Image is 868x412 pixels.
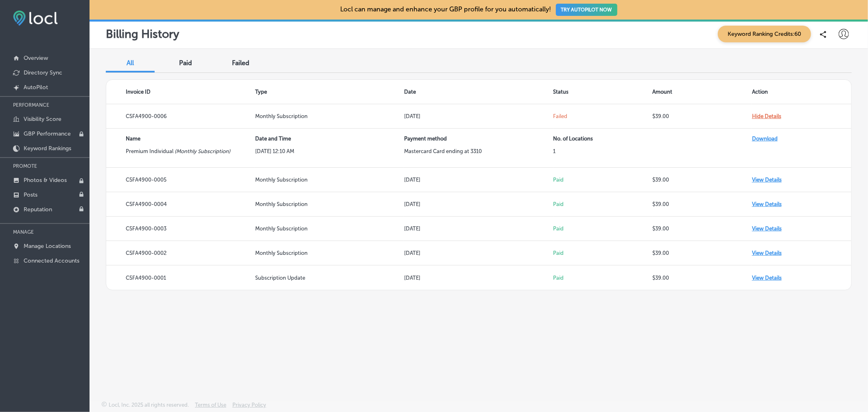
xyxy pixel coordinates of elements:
[752,217,851,241] td: View Details
[232,59,250,67] span: Failed
[24,191,37,198] p: Posts
[404,80,553,104] th: Date
[195,402,226,412] a: Terms of Use
[404,241,553,265] td: [DATE]
[752,265,851,290] td: View Details
[24,55,48,61] p: Overview
[109,402,189,408] p: Locl, Inc. 2025 all rights reserved.
[106,192,255,217] td: C5FA4900-0004
[653,104,752,129] td: $39.00
[718,26,811,42] span: Keyword Ranking Credits: 60
[24,69,62,76] p: Directory Sync
[553,80,653,104] th: Status
[553,217,653,241] td: Paid
[106,104,255,129] td: C5FA4900-0006
[752,192,851,217] td: View Details
[255,129,404,148] th: Date and Time
[24,130,71,137] p: GBP Performance
[106,148,255,168] td: Premium Individual
[556,4,617,16] button: TRY AUTOPILOT NOW
[404,129,553,148] th: Payment method
[255,192,404,217] td: Monthly Subscription
[255,241,404,265] td: Monthly Subscription
[106,27,179,41] p: Billing History
[24,257,79,264] p: Connected Accounts
[255,80,404,104] th: Type
[255,217,404,241] td: Monthly Subscription
[404,265,553,290] td: [DATE]
[232,402,266,412] a: Privacy Policy
[553,104,653,129] td: Failed
[653,168,752,192] td: $39.00
[653,241,752,265] td: $39.00
[752,136,778,142] a: Download
[106,241,255,265] td: C5FA4900-0002
[653,217,752,241] td: $39.00
[106,80,255,104] th: Invoice ID
[752,241,851,265] td: View Details
[553,265,653,290] td: Paid
[404,192,553,217] td: [DATE]
[24,84,48,91] p: AutoPilot
[106,129,255,148] th: Name
[255,104,404,129] td: Monthly Subscription
[752,168,851,192] td: View Details
[404,168,553,192] td: [DATE]
[255,168,404,192] td: Monthly Subscription
[24,243,71,250] p: Manage Locations
[175,148,230,154] i: ( Monthly Subscription )
[255,265,404,290] td: Subscription Update
[106,168,255,192] td: C5FA4900-0005
[24,206,52,213] p: Reputation
[553,168,653,192] td: Paid
[179,59,192,67] span: Paid
[24,177,67,184] p: Photos & Videos
[404,148,553,168] td: Mastercard Card ending at 3310
[404,104,553,129] td: [DATE]
[553,148,653,168] td: 1
[553,129,653,148] th: No. of Locations
[553,241,653,265] td: Paid
[752,80,851,104] th: Action
[106,217,255,241] td: C5FA4900-0003
[255,148,404,168] td: Aug 18, 2025 at 12:10 AM
[106,265,255,290] td: C5FA4900-0001
[404,217,553,241] td: [DATE]
[653,192,752,217] td: $39.00
[24,116,61,123] p: Visibility Score
[653,265,752,290] td: $39.00
[752,104,851,129] td: Hide Details
[24,145,71,152] p: Keyword Rankings
[653,80,752,104] th: Amount
[553,192,653,217] td: Paid
[13,11,58,26] img: fda3e92497d09a02dc62c9cd864e3231.png
[127,59,134,67] span: All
